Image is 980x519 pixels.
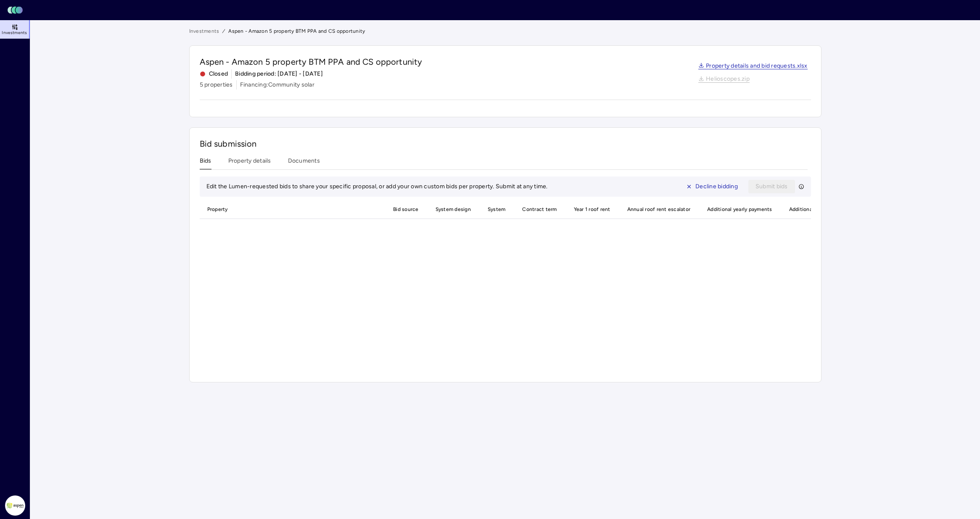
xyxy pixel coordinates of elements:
[2,30,27,35] span: Investments
[431,200,476,219] span: System design
[200,139,257,149] span: Bid submission
[388,200,424,219] span: Bid source
[189,27,822,35] nav: breadcrumb
[702,200,777,219] span: Additional yearly payments
[240,80,314,90] span: Financing: Community solar
[200,156,211,169] button: Bids
[206,183,548,190] span: Edit the Lumen-requested bids to share your specific proposal, or add your own custom bids per pr...
[200,69,228,79] span: Closed
[517,200,562,219] span: Contract term
[228,27,365,35] span: Aspen - Amazon 5 property BTM PPA and CS opportunity
[228,156,271,169] button: Property details
[189,27,219,35] a: Investments
[5,495,25,516] img: Aspen Power
[695,182,738,191] span: Decline bidding
[569,200,615,219] span: Year 1 roof rent
[679,180,745,193] button: Decline bidding
[622,200,696,219] span: Annual roof rent escalator
[200,200,303,219] span: Property
[200,56,423,68] span: Aspen - Amazon 5 property BTM PPA and CS opportunity
[200,80,233,90] span: 5 properties
[784,200,885,219] span: Additional yearly terms
[288,156,320,169] button: Documents
[755,182,788,191] span: Submit bids
[483,200,511,219] span: System
[698,63,808,70] a: Property details and bid requests.xlsx
[748,180,795,193] button: Submit bids
[235,69,323,79] span: Bidding period: [DATE] - [DATE]
[698,76,750,83] a: Helioscopes.zip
